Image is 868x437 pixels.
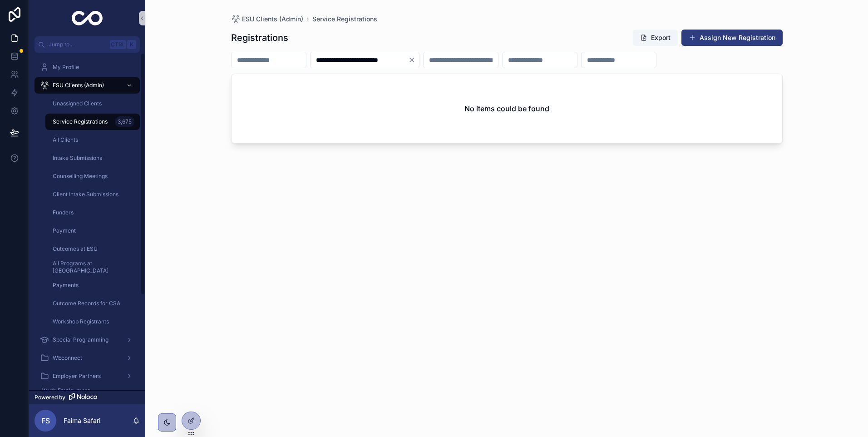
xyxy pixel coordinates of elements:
[464,103,549,114] h2: No items could be found
[53,227,76,234] span: Payment
[35,368,140,384] a: Employer Partners
[45,168,140,184] a: Counselling Meetings
[35,386,140,402] a: Youth Employment Connections
[45,150,140,166] a: Intake Submissions
[41,415,50,426] span: FS
[53,282,79,289] span: Payments
[53,173,108,180] span: Counselling Meetings
[45,95,140,112] a: Unassigned Clients
[408,56,419,64] button: Clear
[35,350,140,366] a: WEconnect
[29,390,145,404] a: Powered by
[53,372,101,380] span: Employer Partners
[681,30,783,46] button: Assign New Registration
[53,154,102,162] span: Intake Submissions
[29,53,145,390] div: scrollable content
[45,186,140,203] a: Client Intake Submissions
[231,15,303,24] a: ESU Clients (Admin)
[53,336,108,343] span: Special Programming
[53,191,118,198] span: Client Intake Submissions
[42,387,119,402] span: Youth Employment Connections
[53,209,74,216] span: Funders
[72,11,103,25] img: App logo
[35,77,140,94] a: ESU Clients (Admin)
[633,30,678,46] button: Export
[45,295,140,312] a: Outcome Records for CSA
[242,15,303,24] span: ESU Clients (Admin)
[53,300,120,307] span: Outcome Records for CSA
[53,118,108,125] span: Service Registrations
[53,136,78,144] span: All Clients
[53,354,82,362] span: WEconnect
[53,82,104,89] span: ESU Clients (Admin)
[35,36,140,53] button: Jump to...CtrlK
[45,313,140,330] a: Workshop Registrants
[128,41,135,48] span: K
[45,277,140,293] a: Payments
[312,15,377,24] a: Service Registrations
[53,260,131,274] span: All Programs at [GEOGRAPHIC_DATA]
[35,59,140,75] a: My Profile
[35,394,65,401] span: Powered by
[35,332,140,348] a: Special Programming
[231,31,288,44] h1: Registrations
[53,245,98,253] span: Outcomes at ESU
[45,114,140,130] a: Service Registrations3,675
[64,416,100,425] p: Faima Safari
[45,259,140,275] a: All Programs at [GEOGRAPHIC_DATA]
[45,204,140,221] a: Funders
[49,41,106,48] span: Jump to...
[45,223,140,239] a: Payment
[53,318,109,325] span: Workshop Registrants
[53,64,79,71] span: My Profile
[53,100,102,107] span: Unassigned Clients
[115,116,134,127] div: 3,675
[45,132,140,148] a: All Clients
[110,40,126,49] span: Ctrl
[45,241,140,257] a: Outcomes at ESU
